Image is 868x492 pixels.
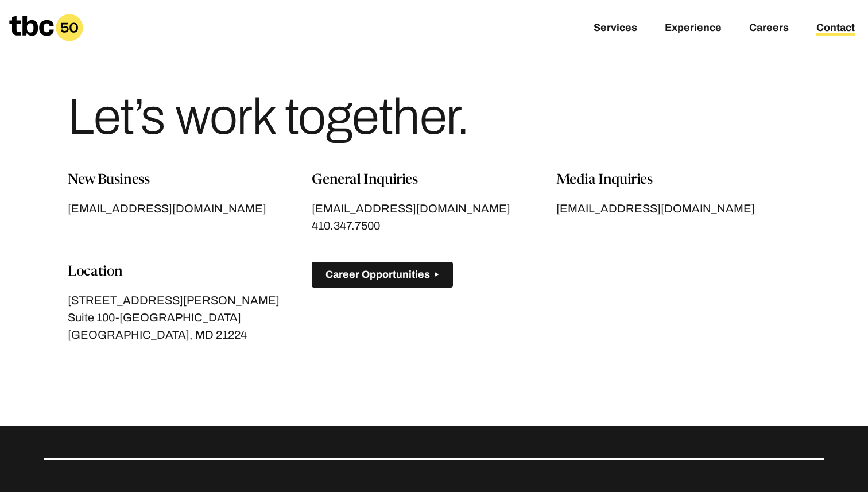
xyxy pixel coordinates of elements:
[556,200,800,217] a: [EMAIL_ADDRESS][DOMAIN_NAME]
[68,200,312,217] a: [EMAIL_ADDRESS][DOMAIN_NAME]
[312,170,556,191] p: General Inquiries
[68,170,312,191] p: New Business
[68,92,468,142] h1: Let’s work together.
[68,262,312,282] p: Location
[68,292,312,309] p: [STREET_ADDRESS][PERSON_NAME]
[312,219,380,234] span: 410.347.7500
[556,202,755,217] span: [EMAIL_ADDRESS][DOMAIN_NAME]
[594,22,637,36] a: Services
[816,22,855,36] a: Contact
[312,262,453,288] button: Career Opportunities
[556,170,800,191] p: Media Inquiries
[749,22,789,36] a: Careers
[68,326,312,343] p: [GEOGRAPHIC_DATA], MD 21224
[312,202,510,217] span: [EMAIL_ADDRESS][DOMAIN_NAME]
[68,309,312,326] p: Suite 100-[GEOGRAPHIC_DATA]
[325,269,430,281] span: Career Opportunities
[665,22,722,36] a: Experience
[312,200,556,217] a: [EMAIL_ADDRESS][DOMAIN_NAME]
[9,14,83,41] a: Homepage
[68,202,266,217] span: [EMAIL_ADDRESS][DOMAIN_NAME]
[312,217,380,234] a: 410.347.7500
